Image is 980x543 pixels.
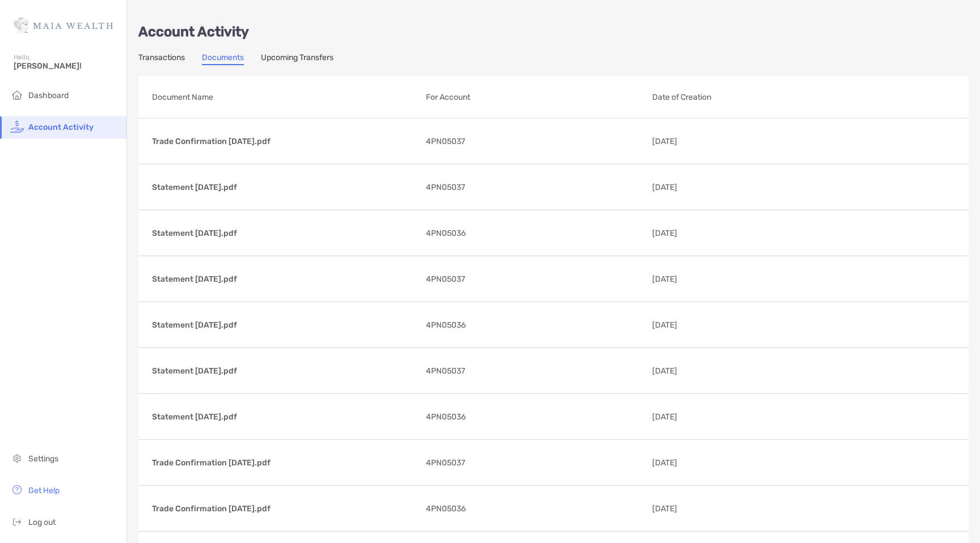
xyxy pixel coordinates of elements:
[14,61,120,71] span: [PERSON_NAME]!
[10,483,24,497] img: get-help icon
[14,5,113,45] img: Zoe Logo
[202,53,244,65] a: Documents
[28,122,94,132] span: Account Activity
[28,454,58,464] span: Settings
[652,90,893,104] p: Date of Creation
[426,364,465,378] span: 4PN05037
[152,180,417,194] p: Statement [DATE].pdf
[152,502,417,516] p: Trade Confirmation [DATE].pdf
[152,272,417,286] p: Statement [DATE].pdf
[138,53,185,65] a: Transactions
[426,410,466,424] span: 4PN05036
[261,53,333,65] a: Upcoming Transfers
[152,90,417,104] p: Document Name
[652,410,772,424] p: [DATE]
[426,272,465,286] span: 4PN05037
[152,456,417,470] p: Trade Confirmation [DATE].pdf
[426,90,643,104] p: For Account
[10,88,24,101] img: household icon
[426,502,466,516] span: 4PN05036
[652,456,772,470] p: [DATE]
[28,486,60,495] span: Get Help
[10,451,24,465] img: settings icon
[152,318,417,332] p: Statement [DATE].pdf
[652,364,772,378] p: [DATE]
[426,134,465,149] span: 4PN05037
[10,515,24,528] img: logout icon
[152,364,417,378] p: Statement [DATE].pdf
[138,25,969,39] p: Account Activity
[652,134,772,149] p: [DATE]
[152,134,417,149] p: Trade Confirmation [DATE].pdf
[652,226,772,240] p: [DATE]
[652,272,772,286] p: [DATE]
[28,91,69,100] span: Dashboard
[152,410,417,424] p: Statement [DATE].pdf
[426,318,466,332] span: 4PN05036
[652,180,772,194] p: [DATE]
[426,456,465,470] span: 4PN05037
[652,318,772,332] p: [DATE]
[28,517,56,527] span: Log out
[426,226,466,240] span: 4PN05036
[426,180,465,194] span: 4PN05037
[152,226,417,240] p: Statement [DATE].pdf
[10,120,24,133] img: activity icon
[652,502,772,516] p: [DATE]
